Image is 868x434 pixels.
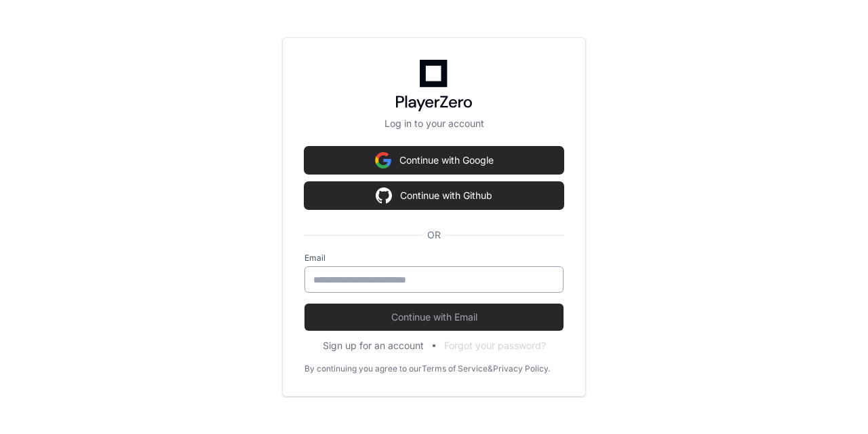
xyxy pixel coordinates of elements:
[375,147,391,174] img: Sign in with google
[304,117,564,130] p: Log in to your account
[493,363,550,374] a: Privacy Policy.
[444,339,546,352] button: Forgot your password?
[304,182,564,209] button: Continue with Github
[304,253,564,264] label: Email
[304,363,422,374] div: By continuing you agree to our
[376,182,392,209] img: Sign in with google
[422,363,488,374] a: Terms of Service
[304,304,564,331] button: Continue with Email
[422,228,446,242] span: OR
[488,363,493,374] div: &
[304,147,564,174] button: Continue with Google
[304,310,564,324] span: Continue with Email
[323,339,424,352] button: Sign up for an account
